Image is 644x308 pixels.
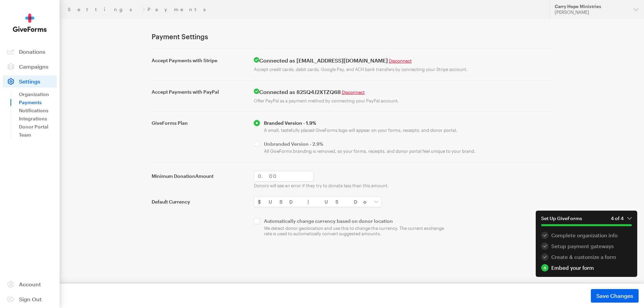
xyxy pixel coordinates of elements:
a: 1 Complete organization info [541,232,632,239]
div: 1 [541,232,549,239]
a: Settings [3,75,57,88]
span: Save Changes [596,292,633,300]
a: Settings [68,7,139,12]
a: Payments [19,98,57,106]
button: Set Up GiveForms4 of 4 [536,211,637,232]
span: Sign Out [19,296,42,302]
label: Minimum Donation [152,173,246,179]
label: Accept Payments with Stripe [152,57,246,64]
a: 3 Create & customize a form [541,253,632,261]
a: Team [19,131,57,139]
span: Settings [19,78,40,85]
a: Disconnect [342,90,365,95]
span: Donations [19,48,45,55]
a: Notifications [19,106,57,115]
em: 4 of 4 [611,215,632,221]
p: Donors will see an error if they try to donate less than this amount. [254,183,552,188]
a: Organization [19,90,57,98]
span: Campaigns [19,63,48,70]
label: Accept Payments with PayPal [152,89,246,95]
a: Disconnect [389,58,412,64]
input: 0.00 [254,171,314,182]
a: Donor Portal [19,123,57,131]
p: Offer PayPal as a payment method by connecting your PayPal account. [254,98,552,103]
a: Account [3,278,57,290]
a: Campaigns [3,61,57,73]
a: 2 Setup payment gateways [541,242,632,250]
button: Save Changes [591,289,639,303]
a: 4 Embed your form [541,264,632,271]
label: GiveForms Plan [152,120,246,126]
div: Carry Hope Ministries [555,4,628,9]
h4: Connected as [EMAIL_ADDRESS][DOMAIN_NAME] [254,57,552,64]
div: Complete organization info [541,232,632,239]
div: 2 [541,242,549,250]
span: Amount [195,173,214,179]
p: Accept credit cards, debit cards, Google Pay, and ACH bank transfers by connecting your Stripe ac... [254,67,552,72]
h4: Connected as 82SQ4J2XTZQ68 [254,89,552,95]
span: Account [19,281,41,287]
label: Default Currency [152,199,246,205]
a: Sign Out [3,293,57,305]
div: Create & customize a form [541,253,632,261]
a: Donations [3,46,57,58]
div: 3 [541,253,549,261]
h1: Payment Settings [152,32,552,41]
div: 4 [541,264,549,271]
img: GiveForms [13,14,47,32]
div: Setup payment gateways [541,242,632,250]
a: Integrations [19,115,57,123]
div: Embed your form [541,264,632,271]
div: [PERSON_NAME] [555,9,628,15]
